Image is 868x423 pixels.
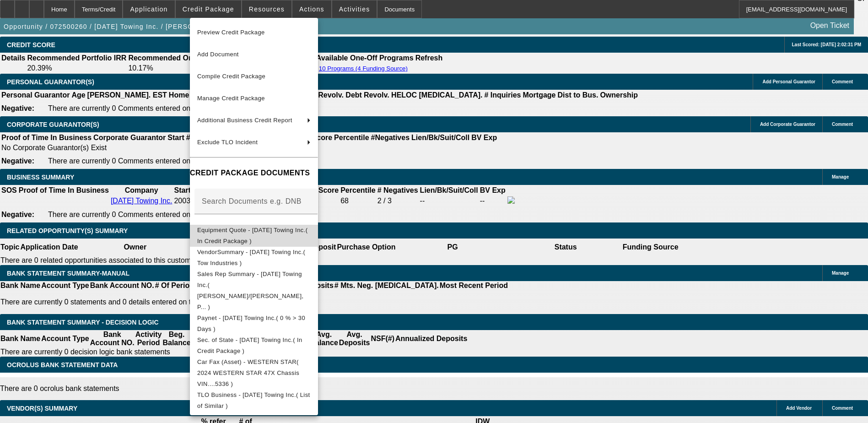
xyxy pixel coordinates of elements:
button: Sales Rep Summary - Today's Towing Inc.( Hernandez, E.../D'Aquila, P... ) [190,269,318,313]
button: Sec. of State - Today's Towing Inc.( In Credit Package ) [190,335,318,357]
span: Add Document [197,51,239,58]
span: Exclude TLO Incident [197,139,258,146]
span: Additional Business Credit Report [197,117,292,124]
span: Manage Credit Package [197,95,265,102]
button: TLO Business - Today's Towing Inc.( List of Similar ) [190,390,318,412]
button: VendorSummary - Today's Towing Inc.( Tow Industries ) [190,247,318,269]
span: TLO Business - [DATE] Towing Inc.( List of Similar ) [197,391,310,409]
span: Sec. of State - [DATE] Towing Inc.( In Credit Package ) [197,336,302,354]
button: Equipment Quote - Today's Towing Inc.( In Credit Package ) [190,225,318,247]
span: Sales Rep Summary - [DATE] Towing Inc.( [PERSON_NAME]/[PERSON_NAME], P... ) [197,271,303,310]
button: Paynet - Today's Towing Inc.( 0 % > 30 Days ) [190,313,318,335]
span: Compile Credit Package [197,73,265,80]
span: Preview Credit Package [197,29,265,36]
span: VendorSummary - [DATE] Towing Inc.( Tow Industries ) [197,249,305,266]
span: Equipment Quote - [DATE] Towing Inc.( In Credit Package ) [197,227,307,244]
mat-label: Search Documents e.g. DNB [202,197,302,205]
span: Car Fax (Asset) - WESTERN STAR( 2024 WESTERN STAR 47X Chassis VIN....5336 ) [197,358,299,387]
h4: CREDIT PACKAGE DOCUMENTS [190,168,318,179]
span: Paynet - [DATE] Towing Inc.( 0 % > 30 Days ) [197,315,305,332]
button: Car Fax (Asset) - WESTERN STAR( 2024 WESTERN STAR 47X Chassis VIN....5336 ) [190,357,318,390]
